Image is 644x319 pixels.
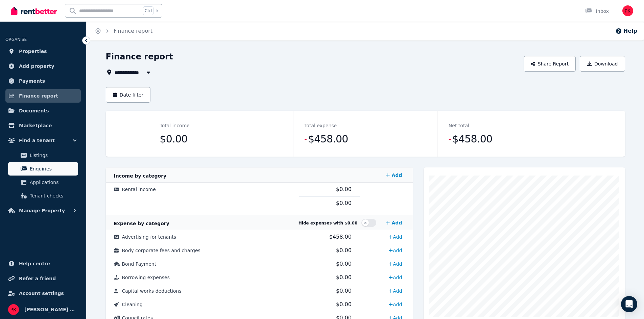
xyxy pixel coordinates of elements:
[386,232,405,242] a: Add
[19,77,45,85] span: Payments
[122,234,176,240] span: Advertising for tenants
[304,134,307,144] span: -
[19,136,55,144] span: Find a tenant
[5,74,81,88] a: Payments
[5,45,81,58] a: Properties
[336,247,352,254] span: $0.00
[5,134,81,147] button: Find a tenant
[5,89,81,103] a: Finance report
[308,132,348,146] span: $458.00
[299,221,357,225] span: Hide expenses with $0.00
[30,151,75,159] span: Listings
[106,51,173,62] h1: Finance report
[5,257,81,270] a: Help centre
[19,47,47,55] span: Properties
[19,107,49,115] span: Documents
[11,6,57,16] img: RentBetter
[336,274,352,281] span: $0.00
[122,187,156,192] span: Rental income
[160,132,188,146] span: $0.00
[106,87,151,103] button: Date filter
[114,173,167,179] span: Income by category
[19,122,52,130] span: Marketplace
[8,149,78,162] a: Listings
[621,296,637,312] div: Open Intercom Messenger
[30,192,75,200] span: Tenant checks
[5,37,27,42] span: ORGANISE
[580,56,625,72] button: Download
[19,207,65,215] span: Manage Property
[336,288,352,294] span: $0.00
[114,28,152,34] a: Finance report
[122,261,157,267] span: Bond Payment
[160,122,190,130] dt: Total income
[336,261,352,267] span: $0.00
[383,216,405,230] a: Add
[622,5,633,16] img: Prasanna Kurukularane
[19,274,56,283] span: Refer a friend
[386,286,405,296] a: Add
[8,304,19,315] img: Prasanna Kurukularane
[5,104,81,117] a: Documents
[5,119,81,132] a: Marketplace
[19,260,50,268] span: Help centre
[386,245,405,256] a: Add
[5,204,81,217] button: Manage Property
[304,122,337,130] dt: Total expense
[5,287,81,300] a: Account settings
[19,289,64,297] span: Account settings
[336,186,352,192] span: $0.00
[449,134,451,144] span: -
[615,27,637,35] button: Help
[114,221,169,226] span: Expense by category
[30,178,75,186] span: Applications
[8,189,78,203] a: Tenant checks
[122,248,200,253] span: Body corporate fees and charges
[87,22,161,41] nav: Breadcrumb
[30,165,75,173] span: Enquiries
[8,162,78,176] a: Enquiries
[5,59,81,73] a: Add property
[386,272,405,283] a: Add
[122,302,143,307] span: Cleaning
[524,56,576,72] button: Share Report
[122,288,182,294] span: Capital works deductions
[386,259,405,269] a: Add
[383,168,405,182] a: Add
[336,301,352,308] span: $0.00
[386,299,405,310] a: Add
[452,132,493,146] span: $458.00
[5,272,81,285] a: Refer a friend
[122,275,170,280] span: Borrowing expenses
[19,92,58,100] span: Finance report
[143,6,153,15] span: Ctrl
[585,8,609,15] div: Inbox
[8,176,78,189] a: Applications
[19,62,54,70] span: Add property
[449,122,469,130] dt: Net total
[156,8,159,14] span: k
[24,305,78,314] span: [PERSON_NAME] Kurukularane
[329,234,352,240] span: $458.00
[336,200,352,206] span: $0.00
